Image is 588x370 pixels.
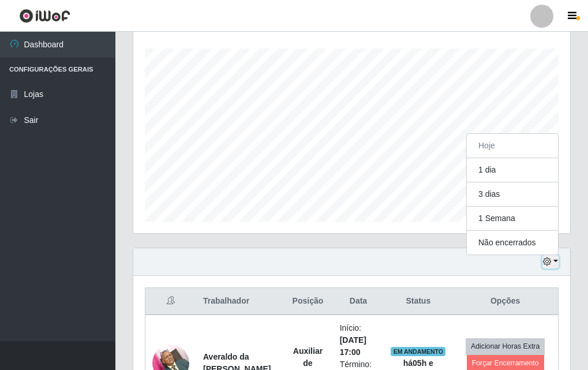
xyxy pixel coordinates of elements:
[333,288,384,315] th: Data
[340,335,366,357] time: [DATE] 17:00
[452,288,558,315] th: Opções
[467,231,558,255] button: Não encerrados
[467,182,558,207] button: 3 dias
[467,158,558,182] button: 1 dia
[467,207,558,231] button: 1 Semana
[391,347,445,356] span: EM ANDAMENTO
[19,9,70,23] img: CoreUI Logo
[384,288,452,315] th: Status
[340,322,377,358] li: Início:
[466,338,545,354] button: Adicionar Horas Extra
[283,288,332,315] th: Posição
[467,134,558,158] button: Hoje
[196,288,283,315] th: Trabalhador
